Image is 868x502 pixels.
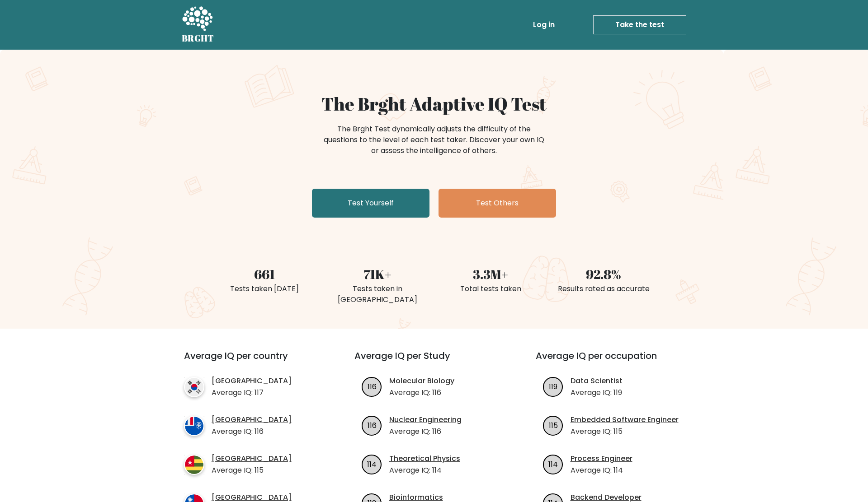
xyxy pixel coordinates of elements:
[184,377,204,397] img: country
[213,265,316,284] div: 661
[321,124,547,156] div: The Brght Test dynamically adjusts the difficulty of the questions to the level of each test take...
[212,414,292,425] a: [GEOGRAPHIC_DATA]
[213,284,316,294] div: Tests taken [DATE]
[184,350,322,372] h3: Average IQ per country
[326,265,429,284] div: 71K+
[367,420,376,430] text: 116
[593,15,686,34] a: Take the test
[549,381,557,391] text: 119
[389,465,460,476] p: Average IQ: 114
[389,453,460,464] a: Theoretical Physics
[571,453,632,464] a: Process Engineer
[184,455,204,475] img: country
[571,387,623,398] p: Average IQ: 119
[367,459,377,469] text: 114
[571,414,679,425] a: Embedded Software Engineer
[571,465,632,476] p: Average IQ: 114
[439,284,542,294] div: Total tests taken
[571,426,679,437] p: Average IQ: 115
[312,189,429,218] a: Test Yourself
[389,426,462,437] p: Average IQ: 116
[212,465,292,476] p: Average IQ: 115
[182,4,214,46] a: BRGHT
[552,265,655,284] div: 92.8%
[389,387,454,398] p: Average IQ: 116
[212,453,292,464] a: [GEOGRAPHIC_DATA]
[212,426,292,437] p: Average IQ: 116
[389,414,462,425] a: Nuclear Engineering
[548,420,557,430] text: 115
[182,33,214,44] h5: BRGHT
[213,93,655,115] h1: The Brght Adaptive IQ Test
[548,459,558,469] text: 114
[354,350,514,372] h3: Average IQ per Study
[536,350,695,372] h3: Average IQ per occupation
[212,387,292,398] p: Average IQ: 117
[367,381,376,391] text: 116
[212,376,292,386] a: [GEOGRAPHIC_DATA]
[571,376,623,386] a: Data Scientist
[439,265,542,284] div: 3.3M+
[529,16,558,34] a: Log in
[439,189,556,218] a: Test Others
[326,284,429,305] div: Tests taken in [GEOGRAPHIC_DATA]
[389,376,454,386] a: Molecular Biology
[184,416,204,436] img: country
[552,284,655,294] div: Results rated as accurate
